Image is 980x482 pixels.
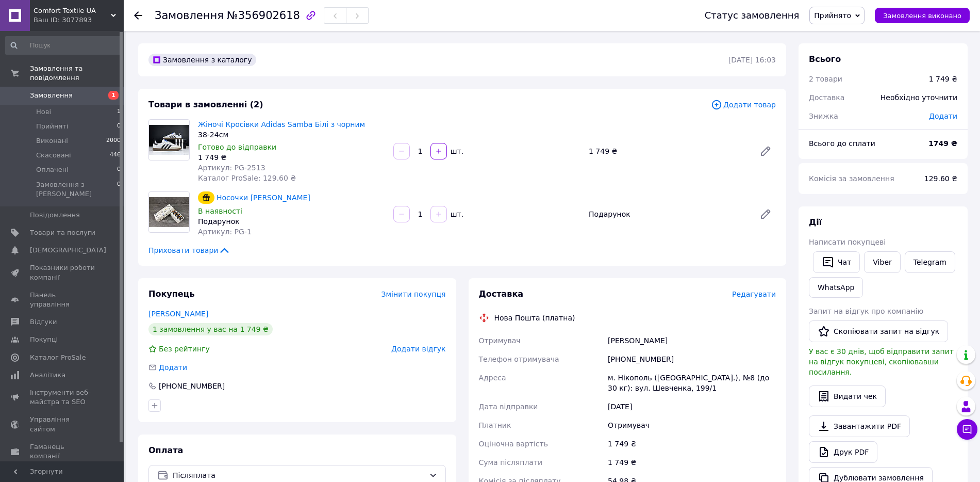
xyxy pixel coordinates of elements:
[875,8,970,23] button: Замовлення виконано
[479,403,538,411] span: Дата відправки
[606,435,778,453] div: 1 749 ₴
[36,165,69,174] span: Оплачені
[813,251,860,273] button: Чат
[5,36,122,55] input: Пошук
[148,245,230,255] span: Приховати товари
[30,228,95,237] span: Товари та послуги
[809,415,910,437] a: Завантажити PDF
[30,263,95,282] span: Показники роботи компанії
[198,207,242,215] span: В наявності
[198,152,385,163] div: 1 749 ₴
[36,180,117,199] span: Замовлення з [PERSON_NAME]
[198,216,385,227] div: Подарунок
[809,385,886,407] button: Видати чек
[30,353,86,362] span: Каталог ProSale
[30,291,95,309] span: Панель управління
[905,251,955,273] a: Telegram
[809,139,875,148] span: Всього до сплати
[149,125,189,155] img: Жіночі Кросівки Adidas Samba Білі з чорним
[148,54,256,66] div: Замовлення з каталогу
[929,74,957,84] div: 1 749 ₴
[732,290,776,298] span: Редагувати
[928,139,957,148] b: 1749 ₴
[227,9,300,22] span: №356902618
[117,122,121,131] span: 0
[117,165,121,174] span: 0
[809,174,894,183] span: Комісія за замовлення
[108,91,119,100] span: 1
[148,323,273,335] div: 1 замовлення у вас на 1 749 ₴
[391,345,445,353] span: Додати відгук
[30,91,73,100] span: Замовлення
[173,470,425,481] span: Післяплата
[809,441,877,463] a: Друк PDF
[448,146,464,156] div: шт.
[864,251,900,273] a: Viber
[34,6,111,15] span: Comfort Textile UA
[585,207,751,221] div: Подарунок
[809,54,841,64] span: Всього
[606,368,778,397] div: м. Нікополь ([GEOGRAPHIC_DATA].), №8 (до 30 кг): вул. Шевченка, 199/1
[448,209,464,219] div: шт.
[148,310,208,318] a: [PERSON_NAME]
[36,151,71,160] span: Скасовані
[479,355,559,363] span: Телефон отримувача
[381,290,446,298] span: Змінити покупця
[30,388,95,407] span: Інструменти веб-майстра та SEO
[606,453,778,472] div: 1 749 ₴
[755,204,776,224] a: Редагувати
[198,143,276,151] span: Готово до відправки
[30,211,80,220] span: Повідомлення
[106,136,121,146] span: 2000
[809,307,923,315] span: Запит на відгук про компанію
[924,174,957,183] span: 129.60 ₴
[957,419,977,440] button: Чат з покупцем
[479,458,543,467] span: Сума післяплати
[30,415,95,433] span: Управління сайтом
[36,122,68,131] span: Прийняті
[149,197,189,228] img: Носочки Теніски Білі
[606,397,778,416] div: [DATE]
[479,374,506,382] span: Адреса
[148,100,263,109] span: Товари в замовленні (2)
[134,10,142,21] div: Повернутися назад
[814,11,851,20] span: Прийнято
[30,335,58,344] span: Покупці
[117,107,121,117] span: 1
[874,86,964,109] div: Необхідно уточнити
[606,331,778,350] div: [PERSON_NAME]
[198,164,265,172] span: Артикул: PG-2513
[711,99,776,110] span: Додати товар
[809,112,838,120] span: Знижка
[606,416,778,435] div: Отримувач
[755,141,776,162] a: Редагувати
[585,144,751,158] div: 1 749 ₴
[198,130,385,140] div: 38-24см
[809,75,842,83] span: 2 товари
[30,246,106,255] span: [DEMOGRAPHIC_DATA]
[198,174,296,182] span: Каталог ProSale: 129.60 ₴
[36,136,68,146] span: Виконані
[606,350,778,368] div: [PHONE_NUMBER]
[479,289,524,299] span: Доставка
[809,238,886,246] span: Написати покупцеві
[158,381,226,391] div: [PHONE_NUMBER]
[728,56,776,64] time: [DATE] 16:03
[198,228,252,236] span: Артикул: PG-1
[929,112,957,120] span: Додати
[110,151,121,160] span: 446
[809,93,844,102] span: Доставка
[30,64,124,83] span: Замовлення та повідомлення
[30,317,57,327] span: Відгуки
[30,371,65,380] span: Аналітика
[159,363,187,372] span: Додати
[148,289,195,299] span: Покупець
[705,10,800,21] div: Статус замовлення
[198,120,365,128] a: Жіночі Кросівки Adidas Samba Білі з чорним
[155,9,224,22] span: Замовлення
[809,217,822,227] span: Дії
[809,347,954,376] span: У вас є 30 днів, щоб відправити запит на відгук покупцеві, скопіювавши посилання.
[36,107,51,117] span: Нові
[34,15,124,25] div: Ваш ID: 3077893
[117,180,121,199] span: 0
